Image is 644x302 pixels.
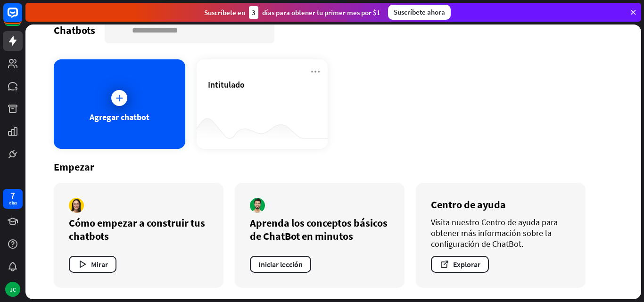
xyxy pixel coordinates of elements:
img: autor [69,198,84,213]
button: Abrir el widget de chat LiveChat [8,4,36,32]
img: autor [250,198,265,213]
font: 3 [252,8,256,17]
font: Chatbots [54,24,95,37]
font: Iniciar lección [258,260,303,269]
button: Explorar [431,256,489,273]
font: Agregar chatbot [90,112,149,122]
font: Cómo empezar a construir tus chatbots [69,216,205,243]
font: días para obtener tu primer mes por $1 [262,8,380,17]
font: días [9,200,17,206]
button: Mirar [69,256,116,273]
font: Explorar [453,260,480,269]
a: 7 días [3,189,23,209]
font: Centro de ayuda [431,198,506,211]
button: Iniciar lección [250,256,311,273]
span: Intitulado [208,79,245,90]
font: Empezar [54,160,94,173]
font: Suscríbete ahora [394,8,445,16]
font: Visita nuestro Centro de ayuda para obtener más información sobre la configuración de ChatBot. [431,217,558,249]
font: 7 [10,189,15,201]
font: Mirar [91,260,108,269]
font: Suscríbete en [204,8,245,17]
font: Aprenda los conceptos básicos de ChatBot en minutos [250,216,388,243]
font: JC [10,286,16,293]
